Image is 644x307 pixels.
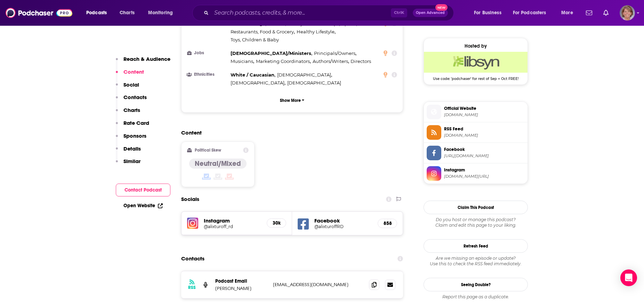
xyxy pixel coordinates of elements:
button: Refresh Feed [424,239,528,253]
button: Show profile menu [620,5,635,21]
span: [DEMOGRAPHIC_DATA] [277,72,331,78]
input: Search podcasts, credits, & more... [211,7,391,18]
p: Details [123,145,141,152]
span: , [231,28,295,36]
span: For Podcasters [513,8,546,18]
span: , [256,57,311,65]
a: Instagram[DOMAIN_NAME][URL] [427,166,525,181]
span: Sports [342,21,356,26]
span: alixturoffnutrition.com [444,112,525,118]
h4: Neutral/Mixed [195,159,241,168]
span: Healthy Lifestyle [297,29,335,34]
p: Show More [280,98,301,103]
p: Podcast Email [215,278,267,284]
h2: Content [181,129,397,136]
button: Details [116,145,141,158]
p: Similar [123,158,140,164]
span: Logged in as terriaslater [620,5,635,21]
h5: @alixturoffRD [314,224,372,229]
button: open menu [508,7,556,18]
h2: Socials [181,193,199,206]
h2: Contacts [181,252,204,265]
img: iconImage [187,218,198,229]
span: Restaurants, Food & Grocery [231,29,294,34]
span: Friends, Family & Relationships [268,21,339,26]
span: [DEMOGRAPHIC_DATA] [231,80,284,86]
span: , [297,28,336,36]
a: Official Website[DOMAIN_NAME] [427,105,525,119]
span: , [314,49,356,57]
span: White / Caucasian [231,72,274,78]
div: Are we missing an episode or update? Use this to check the RSS feed immediately. [424,256,528,267]
button: Charts [116,107,140,120]
a: Show notifications dropdown [583,7,595,19]
span: Open Advanced [416,11,445,15]
a: Seeing Double? [424,278,528,291]
a: Charts [115,7,139,18]
p: Rate Card [123,120,149,126]
button: Claim This Podcast [424,201,528,214]
a: Libsyn Deal: Use code: 'podchaser' for rest of Sep + Oct FREE! [424,52,528,80]
h3: RSS [188,285,196,290]
h3: Interests [187,21,228,26]
span: Authors/Writers [313,58,348,64]
p: Sponsors [123,132,146,139]
h5: Instagram [204,217,261,224]
button: Reach & Audience [116,56,170,68]
div: Search podcasts, credits, & more... [199,5,460,21]
span: https://www.facebook.com/alixturoffRD [444,153,525,159]
h3: Jobs [187,51,228,55]
span: Official Website [444,105,525,112]
button: Contact Podcast [116,184,170,196]
button: open menu [469,7,510,18]
p: Content [123,68,144,75]
a: Facebook[URL][DOMAIN_NAME] [427,146,525,160]
a: Show notifications dropdown [601,7,611,19]
div: Open Intercom Messenger [620,269,637,286]
span: , [277,71,332,79]
a: @alixturoff_rd [204,224,261,229]
p: Reach & Audience [123,56,170,62]
img: Libsyn Deal: Use code: 'podchaser' for rest of Sep + Oct FREE! [424,52,528,73]
span: Directors [351,58,371,64]
h5: 858 [384,220,391,226]
span: Marketing Coordinators [256,58,310,64]
span: Ctrl K [391,8,407,17]
span: , [231,49,312,57]
span: Podcasts [86,8,107,18]
span: Instagram [444,167,525,173]
p: Contacts [123,94,147,100]
span: RSS Feed [444,126,525,132]
span: , [231,71,275,79]
p: Charts [123,107,140,113]
span: For Business [474,8,501,18]
button: Similar [116,158,140,171]
button: Content [116,68,144,81]
button: Open AdvancedNew [413,9,448,17]
p: [EMAIL_ADDRESS][DOMAIN_NAME] [273,282,363,288]
span: Do you host or manage this podcast? [424,217,528,223]
span: Musicians [231,58,253,64]
button: Show More [187,94,397,107]
img: Podchaser - Follow, Share and Rate Podcasts [6,6,72,19]
a: RSS Feed[DOMAIN_NAME] [427,125,525,140]
span: New [435,4,448,11]
span: Facebook [444,146,525,153]
span: Charts [120,8,135,18]
span: feeds.libsyn.com [444,133,525,138]
span: [DEMOGRAPHIC_DATA]/Ministers [231,50,311,56]
h5: 30k [273,220,280,226]
button: open menu [143,7,182,18]
span: , [313,57,349,65]
h2: Political Skew [195,148,221,153]
button: open menu [81,7,116,18]
a: Open Website [123,203,163,209]
button: Contacts [116,94,147,107]
p: [PERSON_NAME] [215,285,267,291]
button: Sponsors [116,132,146,145]
button: open menu [556,7,582,18]
div: Report this page as a duplicate. [424,294,528,300]
p: Social [123,81,139,88]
